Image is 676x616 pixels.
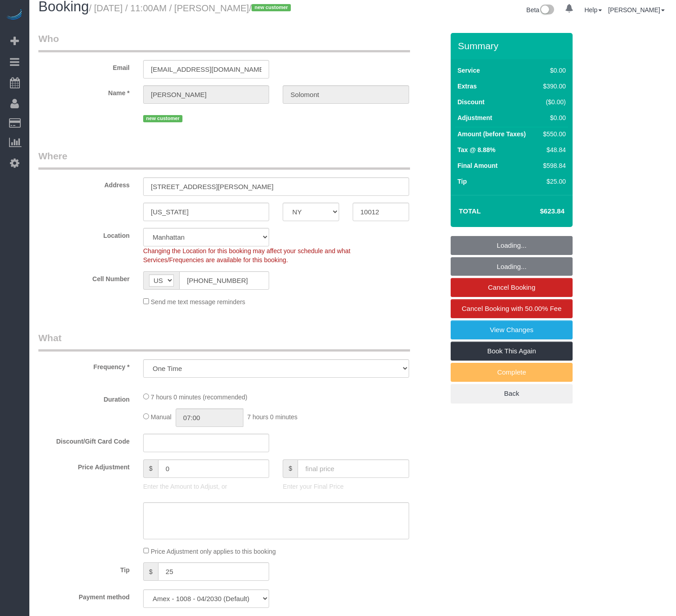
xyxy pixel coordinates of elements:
label: Name * [32,85,136,97]
label: Address [32,177,136,190]
span: Price Adjustment only applies to this booking [151,547,276,555]
span: $ [143,562,158,581]
span: Send me text message reminders [151,298,245,306]
span: Changing the Location for this booking may affect your schedule and what Services/Frequencies are... [143,247,350,264]
label: Payment method [32,589,136,602]
label: Discount [457,97,485,107]
label: Adjustment [457,113,492,122]
a: Cancel Booking with 50.00% Fee [451,299,573,318]
span: 7 hours 0 minutes [247,413,297,421]
small: / [DATE] / 11:00AM / [PERSON_NAME] [89,3,294,13]
span: Cancel Booking with 50.00% Fee [462,305,562,312]
input: First Name [143,85,269,104]
legend: Where [38,149,410,170]
legend: Who [38,32,410,52]
input: City [143,203,269,221]
span: new customer [143,115,182,122]
input: Cell Number [179,271,269,290]
img: New interface [539,5,554,16]
a: Cancel Booking [451,278,573,297]
p: Enter the Amount to Adjust, or [143,482,269,491]
div: ($0.00) [540,97,566,107]
div: $390.00 [540,82,566,91]
div: $550.00 [540,130,566,139]
span: / [249,3,294,13]
input: final price [298,459,409,478]
h4: $623.84 [513,208,564,215]
a: [PERSON_NAME] [608,6,665,14]
div: $0.00 [540,66,566,75]
span: Manual [151,413,172,421]
label: Email [32,60,136,72]
label: Discount/Gift Card Code [32,434,136,446]
label: Cell Number [32,271,136,283]
input: Email [143,60,269,79]
label: Tax @ 8.88% [457,145,495,154]
label: Tip [457,177,467,186]
div: $48.84 [540,145,566,154]
input: Last Name [283,85,409,104]
strong: Total [459,207,481,215]
label: Tip [32,562,136,574]
legend: What [38,331,410,352]
a: Book This Again [451,342,573,361]
label: Frequency * [32,359,136,371]
input: Zip Code [353,203,409,221]
a: Back [451,384,573,403]
div: $598.84 [540,161,566,170]
span: $ [143,459,158,478]
label: Price Adjustment [32,459,136,472]
label: Location [32,228,136,240]
label: Service [457,66,480,75]
label: Duration [32,392,136,404]
h3: Summary [458,41,568,51]
label: Final Amount [457,161,498,170]
img: Automaid Logo [5,9,23,22]
span: $ [283,459,298,478]
a: Help [584,6,602,14]
a: Beta [527,6,555,14]
span: 7 hours 0 minutes (recommended) [151,394,247,401]
label: Extras [457,82,477,91]
a: View Changes [451,320,573,339]
p: Enter your Final Price [283,482,409,491]
div: $25.00 [540,177,566,186]
span: new customer [252,4,291,11]
label: Amount (before Taxes) [457,130,526,139]
div: $0.00 [540,113,566,122]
